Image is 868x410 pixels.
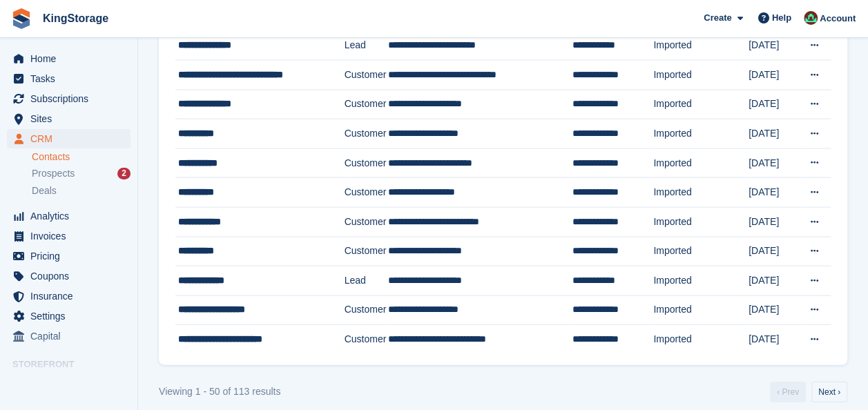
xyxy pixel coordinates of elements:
a: menu [7,326,131,346]
a: menu [7,89,131,108]
td: Customer [345,89,388,119]
a: Previous [770,381,806,402]
td: Customer [345,236,388,266]
span: Online Store [30,375,113,394]
td: Lead [345,30,388,60]
a: menu [7,206,131,226]
img: John King [804,11,818,25]
a: menu [7,246,131,266]
td: Customer [345,295,388,324]
td: [DATE] [749,295,801,324]
td: Imported [653,119,749,148]
td: Customer [345,148,388,177]
td: Customer [345,206,388,236]
td: [DATE] [749,59,801,89]
td: Customer [345,324,388,353]
span: Coupons [30,266,113,286]
span: Settings [30,306,113,326]
td: [DATE] [749,236,801,266]
td: [DATE] [749,206,801,236]
td: Imported [653,30,749,60]
a: Contacts [32,150,131,164]
a: menu [7,306,131,326]
span: Invoices [30,226,113,246]
a: menu [7,69,131,88]
a: menu [7,375,131,394]
span: CRM [30,129,113,148]
td: Imported [653,236,749,266]
span: Create [704,11,731,25]
img: stora-icon-8386f47178a22dfd0bd8f6a31ec36ba5ce8667c1dd55bd0f319d3a0aa187defe.svg [11,8,32,29]
a: Preview store [114,376,131,393]
span: Insurance [30,286,113,306]
td: [DATE] [749,324,801,353]
td: [DATE] [749,266,801,295]
td: Imported [653,59,749,89]
td: Imported [653,89,749,119]
span: Pricing [30,246,113,266]
span: Analytics [30,206,113,226]
td: Lead [345,266,388,295]
a: Prospects 2 [32,166,131,181]
div: 2 [117,168,131,179]
td: Imported [653,206,749,236]
td: [DATE] [749,30,801,60]
span: Storefront [12,358,137,371]
td: Customer [345,119,388,148]
td: Imported [653,295,749,324]
td: [DATE] [749,119,801,148]
span: Home [30,49,113,68]
td: Imported [653,266,749,295]
span: Help [772,11,791,25]
nav: Pages [767,381,850,402]
a: menu [7,129,131,148]
a: menu [7,109,131,128]
div: Viewing 1 - 50 of 113 results [159,384,280,398]
a: menu [7,226,131,246]
span: Sites [30,109,113,128]
a: KingStorage [37,7,114,30]
span: Capital [30,326,113,346]
span: Prospects [32,167,75,180]
a: menu [7,286,131,306]
span: Deals [32,184,57,197]
td: [DATE] [749,148,801,177]
td: [DATE] [749,177,801,207]
td: Customer [345,59,388,89]
td: Imported [653,324,749,353]
a: menu [7,49,131,68]
a: Deals [32,184,131,198]
span: Subscriptions [30,89,113,108]
a: Next [811,381,847,402]
span: Account [820,12,856,26]
td: [DATE] [749,89,801,119]
a: menu [7,266,131,286]
td: Imported [653,177,749,207]
td: Customer [345,177,388,207]
td: Imported [653,148,749,177]
span: Tasks [30,69,113,88]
